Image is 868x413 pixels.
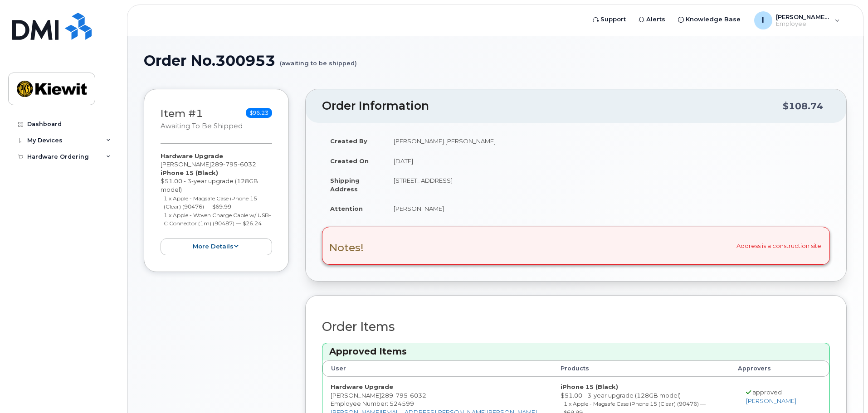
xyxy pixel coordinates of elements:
strong: Hardware Upgrade [161,152,223,160]
td: [DATE] [385,151,830,171]
strong: iPhone 15 (Black) [161,169,218,176]
small: awaiting to be shipped [161,122,243,130]
span: 289 [211,160,256,168]
div: [PERSON_NAME] $51.00 - 3-year upgrade (128GB model) [161,152,272,255]
th: Approvers [730,360,813,377]
h3: Item #1 [161,108,243,131]
span: 6032 [238,160,256,168]
span: 6032 [408,392,426,399]
td: [STREET_ADDRESS] [385,170,830,199]
small: 1 x Apple - Woven Charge Cable w/ USB-C Connector (1m) (90487) — $26.24 [164,212,271,227]
strong: Created By [330,137,367,145]
h3: Notes! [329,242,364,253]
div: Address is a construction site. [322,227,830,265]
span: 289 [381,392,426,399]
td: [PERSON_NAME] [385,199,830,219]
strong: Shipping Address [330,177,360,193]
h2: Order Items [322,320,830,334]
strong: Created On [330,157,369,165]
span: $96.23 [246,108,272,118]
a: [PERSON_NAME] [746,397,796,404]
td: [PERSON_NAME].[PERSON_NAME] [385,131,830,151]
span: 795 [393,392,408,399]
th: User [322,360,552,377]
th: Products [552,360,730,377]
small: 1 x Apple - Magsafe Case iPhone 15 (Clear) (90476) — $69.99 [164,195,257,210]
h1: Order No.300953 [144,53,847,68]
span: 795 [223,160,238,168]
strong: iPhone 15 (Black) [561,383,618,390]
span: Employee Number: 524599 [331,400,414,407]
div: $108.74 [783,97,823,115]
small: (awaiting to be shipped) [280,53,357,67]
button: more details [161,238,272,255]
h2: Order Information [322,100,783,112]
span: approved [752,389,782,396]
strong: Attention [330,205,363,212]
iframe: Messenger Launcher [829,374,861,406]
h3: Approved Items [329,345,823,358]
strong: Hardware Upgrade [331,383,393,390]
